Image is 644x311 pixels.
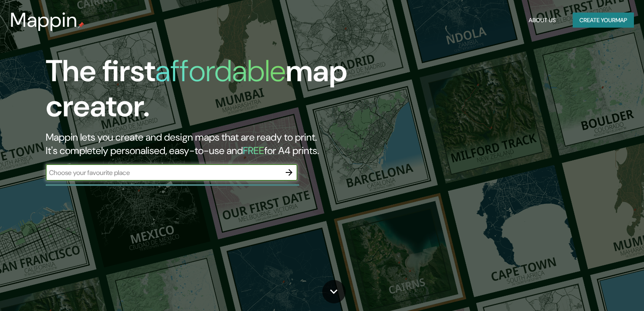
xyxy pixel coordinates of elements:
button: Create yourmap [573,13,634,28]
h1: affordable [155,51,286,90]
h2: Mappin lets you create and design maps that are ready to print. It's completely personalised, eas... [46,131,368,157]
h1: The first map creator. [46,54,368,131]
h5: FREE [243,144,264,157]
img: mappin-pin [78,22,84,28]
button: About Us [525,13,559,28]
h3: Mappin [10,8,78,32]
input: Choose your favourite place [46,168,281,177]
